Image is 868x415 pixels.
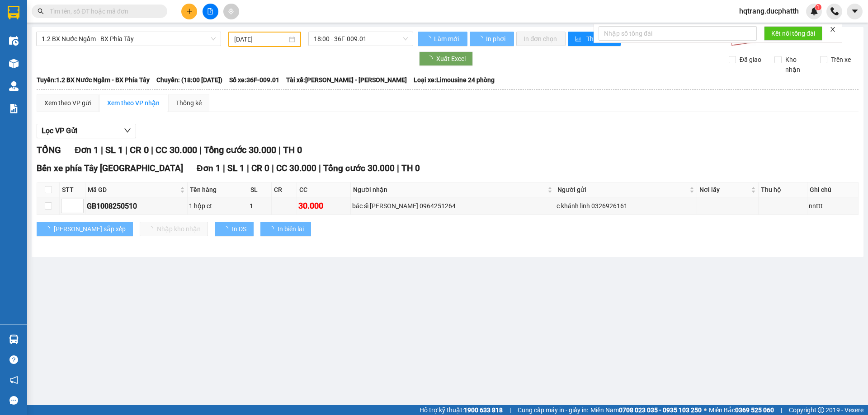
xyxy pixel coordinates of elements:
span: TH 0 [401,163,420,173]
span: Người gửi [557,185,688,195]
span: loading [426,56,436,62]
span: CR 0 [130,145,149,155]
img: warehouse-icon [9,81,19,91]
span: Cung cấp máy in - giấy in: [518,405,588,415]
span: Loại xe: Limousine 24 phòng [414,75,495,85]
th: Thu hộ [759,182,807,197]
span: In phơi [486,34,507,44]
span: | [278,145,281,155]
span: hqtrang.ducphatth [732,5,806,17]
button: plus [181,4,197,19]
div: 30.000 [298,200,349,212]
div: Thống kê [176,98,202,108]
div: Xem theo VP gửi [44,98,91,108]
span: loading [268,226,278,232]
span: | [272,163,274,173]
div: nnttt [809,201,857,211]
button: In DS [215,222,254,236]
th: STT [60,182,85,197]
span: [PERSON_NAME] sắp xếp [54,224,126,234]
span: Lọc VP Gửi [42,125,77,136]
span: Decrease Value [73,206,83,213]
span: up [76,201,81,206]
button: file-add [203,4,218,19]
input: Tìm tên, số ĐT hoặc mã đơn [50,6,156,16]
img: warehouse-icon [9,59,19,68]
span: TH 0 [283,145,302,155]
button: Kết nối tổng đài [764,26,822,41]
span: Kết nối tổng đài [771,28,815,38]
span: caret-down [851,7,859,15]
span: Bến xe phía Tây [GEOGRAPHIC_DATA] [37,163,183,173]
span: | [151,145,153,155]
span: TỔNG [37,145,61,155]
span: ⚪️ [704,408,707,412]
th: Ghi chú [807,182,859,197]
span: | [397,163,399,173]
button: In biên lai [260,222,311,236]
span: Hỗ trợ kỹ thuật: [420,405,503,415]
span: Xuất Excel [436,54,466,64]
span: Increase Value [73,199,83,206]
span: In DS [232,224,246,234]
span: | [781,405,782,415]
span: down [124,127,131,134]
strong: 0708 023 035 - 0935 103 250 [619,406,702,414]
span: copyright [818,407,824,413]
strong: 1900 633 818 [464,406,503,414]
span: down [76,207,81,212]
span: CC 30.000 [276,163,316,173]
button: caret-down [847,4,863,19]
span: loading [44,226,54,232]
div: 1 [250,201,270,211]
span: Mã GD [88,185,178,195]
span: CR 0 [251,163,269,173]
button: Nhập kho nhận [140,222,208,236]
span: Chuyến: (18:00 [DATE]) [156,75,222,85]
span: close [830,26,836,33]
button: In đơn chọn [516,32,566,46]
img: warehouse-icon [9,36,19,46]
span: search [38,8,44,14]
span: Tài xế: [PERSON_NAME] - [PERSON_NAME] [286,75,407,85]
span: Miền Bắc [709,405,774,415]
img: solution-icon [9,104,19,113]
span: Số xe: 36F-009.01 [229,75,279,85]
span: Thống kê [586,34,613,44]
input: Nhập số tổng đài [599,26,757,41]
span: | [247,163,249,173]
span: | [199,145,202,155]
div: Xem theo VP nhận [107,98,160,108]
button: Làm mới [418,32,467,46]
button: In phơi [470,32,514,46]
span: 1 [816,4,820,10]
td: GB1008250510 [85,197,188,215]
span: | [223,163,225,173]
div: bác sĩ [PERSON_NAME] 0964251264 [352,201,553,211]
div: GB1008250510 [87,201,186,212]
button: [PERSON_NAME] sắp xếp [37,222,133,236]
span: Làm mới [434,34,460,44]
span: plus [186,8,193,14]
th: CC [297,182,351,197]
b: Tuyến: 1.2 BX Nước Ngầm - BX Phía Tây [37,76,150,84]
span: loading [425,36,433,42]
span: file-add [207,8,213,14]
span: loading [222,226,232,232]
span: 18:00 - 36F-009.01 [314,32,408,46]
span: | [319,163,321,173]
img: logo-vxr [8,6,19,19]
span: Kho nhận [782,55,813,75]
span: SL 1 [227,163,245,173]
span: CC 30.000 [156,145,197,155]
span: message [9,396,18,405]
span: Đơn 1 [197,163,221,173]
strong: 0369 525 060 [735,406,774,414]
span: Miền Nam [590,405,702,415]
span: SL 1 [105,145,123,155]
span: 1.2 BX Nước Ngầm - BX Phía Tây [42,32,216,46]
span: Tổng cước 30.000 [323,163,395,173]
span: Nơi lấy [699,185,749,195]
div: c khánh linh 0326926161 [557,201,695,211]
th: Tên hàng [188,182,248,197]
